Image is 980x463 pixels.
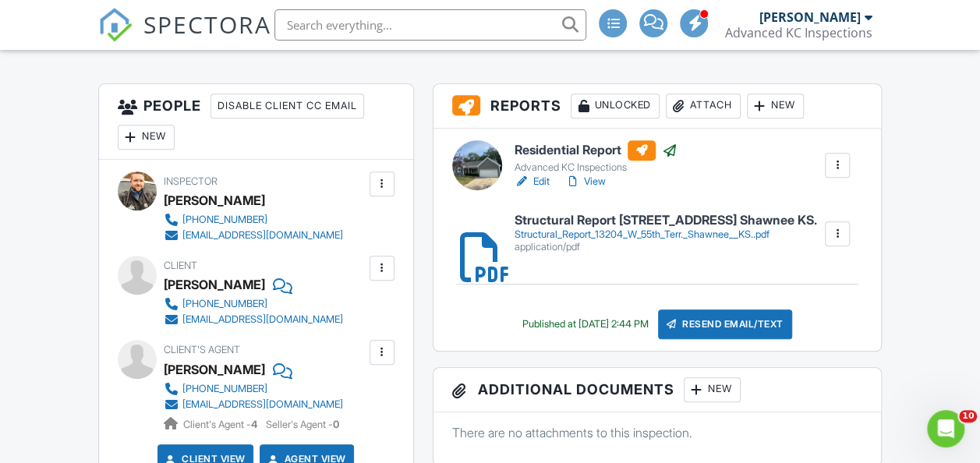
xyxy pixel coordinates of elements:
div: Attach [666,94,741,118]
div: [EMAIL_ADDRESS][DOMAIN_NAME] [182,229,343,242]
div: Structural_Report_13204_W_55th_Terr._Shawnee__KS..pdf [514,228,816,241]
strong: 4 [251,419,257,430]
div: Resend Email/Text [658,309,792,339]
div: Unlocked [571,94,660,118]
span: Client's Agent [164,344,240,355]
a: [PHONE_NUMBER] [164,212,343,228]
strong: 0 [333,419,339,430]
h3: Reports [433,84,882,129]
div: [PERSON_NAME] [164,189,265,212]
a: [EMAIL_ADDRESS][DOMAIN_NAME] [164,397,343,412]
div: [PERSON_NAME] [164,273,265,296]
iframe: Intercom live chat [927,410,964,447]
div: New [747,94,804,118]
h6: Structural Report [STREET_ADDRESS] Shawnee KS. [514,214,816,228]
span: Seller's Agent - [266,419,339,430]
div: Advanced KC Inspections [515,161,678,174]
h3: Additional Documents [433,368,882,412]
a: SPECTORA [98,21,271,54]
a: [PERSON_NAME] [164,358,265,381]
span: SPECTORA [143,8,271,41]
h6: Residential Report [515,140,678,161]
span: Inspector [164,175,218,187]
div: [EMAIL_ADDRESS][DOMAIN_NAME] [182,398,343,411]
a: Residential Report Advanced KC Inspections [515,140,678,175]
div: [PHONE_NUMBER] [182,383,267,395]
input: Search everything... [274,9,586,41]
div: application/pdf [514,241,816,253]
a: Edit [515,174,550,189]
div: [PHONE_NUMBER] [182,214,267,226]
span: Client's Agent - [183,419,260,430]
div: Advanced KC Inspections [724,25,872,41]
div: [EMAIL_ADDRESS][DOMAIN_NAME] [182,313,343,326]
h3: People [99,84,413,160]
div: [PHONE_NUMBER] [182,298,267,310]
a: [PHONE_NUMBER] [164,296,343,312]
span: Client [164,260,197,271]
p: There are no attachments to this inspection. [452,424,863,441]
div: Disable Client CC Email [211,94,364,118]
a: Structural Report [STREET_ADDRESS] Shawnee KS. Structural_Report_13204_W_55th_Terr._Shawnee__KS..... [514,214,816,253]
span: 10 [959,410,977,422]
div: New [118,125,175,150]
img: The Best Home Inspection Software - Spectora [98,8,133,42]
a: [EMAIL_ADDRESS][DOMAIN_NAME] [164,228,343,243]
a: [EMAIL_ADDRESS][DOMAIN_NAME] [164,312,343,327]
a: [PHONE_NUMBER] [164,381,343,397]
div: [PERSON_NAME] [759,9,860,25]
a: View [565,174,606,189]
div: New [684,377,741,402]
div: Published at [DATE] 2:44 PM [522,318,649,330]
